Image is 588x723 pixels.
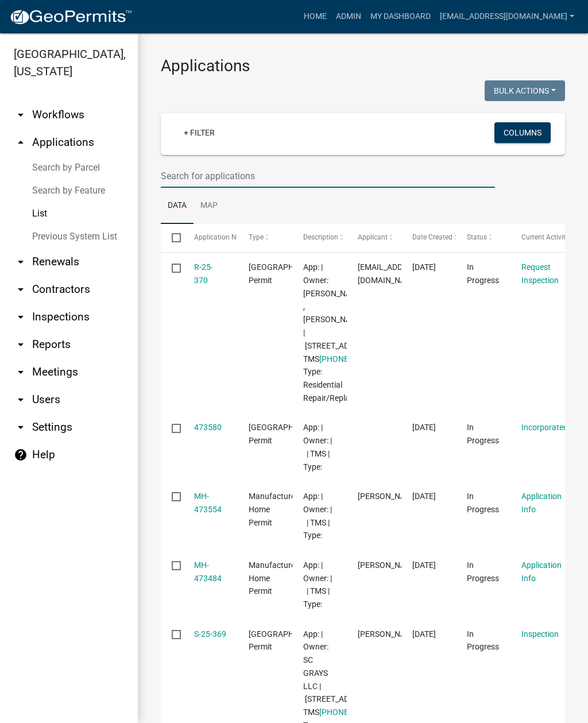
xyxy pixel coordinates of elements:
[485,80,565,101] button: Bulk Actions
[14,136,28,149] i: arrow_drop_up
[521,492,562,514] a: Application Info
[303,560,332,609] span: App: | Owner: | | TMS | Type:
[303,492,332,540] span: App: | Owner: | | TMS | Type:
[347,224,401,252] datatable-header-cell: Applicant
[303,423,332,471] span: App: | Owner: | | TMS | Type:
[14,283,28,296] i: arrow_drop_down
[401,224,456,252] datatable-header-cell: Date Created
[14,420,28,434] i: arrow_drop_down
[366,6,435,28] a: My Dashboard
[14,338,28,351] i: arrow_drop_down
[467,233,487,241] span: Status
[358,262,424,285] span: scpermits@westshorehome.com
[292,224,347,252] datatable-header-cell: Description
[358,560,419,570] span: Felisha Burney
[249,492,300,527] span: Manufactured Home Permit
[521,629,559,639] a: Inspection
[467,560,499,583] span: In Progress
[467,262,499,285] span: In Progress
[194,188,225,225] a: Map
[14,448,28,462] i: help
[249,233,264,241] span: Type
[194,262,213,285] a: R-25-370
[521,423,568,432] a: Incorporated
[194,423,222,432] a: 473580
[14,393,28,407] i: arrow_drop_down
[303,233,338,241] span: Description
[299,6,331,28] a: Home
[456,224,510,252] datatable-header-cell: Status
[467,629,499,652] span: In Progress
[237,224,292,252] datatable-header-cell: Type
[494,122,551,143] button: Columns
[249,423,326,445] span: Jasper County Building Permit
[161,188,194,225] a: Data
[358,629,419,639] span: Robert A Thompson III
[412,262,436,272] span: 09/04/2025
[194,629,226,639] a: S-25-369
[467,423,499,445] span: In Progress
[161,164,495,188] input: Search for applications
[331,6,366,28] a: Admin
[412,492,436,501] span: 09/04/2025
[510,224,565,252] datatable-header-cell: Current Activity
[521,233,569,241] span: Current Activity
[14,108,28,122] i: arrow_drop_down
[14,310,28,324] i: arrow_drop_down
[412,233,452,241] span: Date Created
[175,122,224,143] a: + Filter
[435,6,579,28] a: [EMAIL_ADDRESS][DOMAIN_NAME]
[183,224,237,252] datatable-header-cell: Application Number
[521,262,559,285] a: Request Inspection
[249,629,326,652] span: Jasper County Building Permit
[194,233,257,241] span: Application Number
[161,224,183,252] datatable-header-cell: Select
[249,560,300,596] span: Manufactured Home Permit
[412,423,436,432] span: 09/04/2025
[194,492,222,514] a: MH-473554
[14,255,28,269] i: arrow_drop_down
[194,560,222,583] a: MH-473484
[161,56,565,76] h3: Applications
[358,233,388,241] span: Applicant
[467,492,499,514] span: In Progress
[14,365,28,379] i: arrow_drop_down
[249,262,326,285] span: Jasper County Building Permit
[303,262,389,403] span: App: | Owner: Tommy Holmes , Michelle Gardner | 680 SALLEYS LN | TMS 021-00-03-067 | Type: Reside...
[319,707,387,717] a: [PHONE_NUMBER]
[412,629,436,639] span: 09/04/2025
[358,492,419,501] span: Felisha Burney
[319,354,387,364] a: [PHONE_NUMBER]
[521,560,562,583] a: Application Info
[412,560,436,570] span: 09/04/2025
